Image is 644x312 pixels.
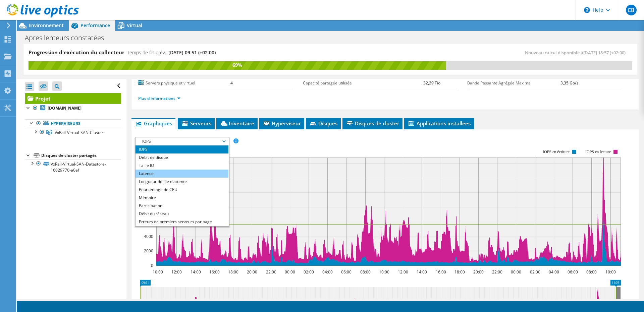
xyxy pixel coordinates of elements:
[171,269,182,275] text: 12:00
[346,120,399,127] span: Disques de cluster
[25,128,121,137] a: VxRail-Virtual-SAN-Cluster
[136,210,228,218] li: Débit du réseau
[80,22,110,28] span: Performance
[22,34,114,42] h1: Apres lenteurs constatées
[136,162,228,170] li: Taille IO
[48,105,82,111] b: [DOMAIN_NAME]
[139,137,225,145] span: IOPS
[423,80,440,86] b: 32,29 Tio
[220,120,254,127] span: Inventaire
[230,80,233,86] b: 4
[436,269,446,275] text: 16:00
[151,263,153,268] text: 0
[341,269,352,275] text: 06:00
[417,269,427,275] text: 14:00
[605,269,616,275] text: 10:00
[309,120,337,127] span: Disques
[583,50,626,56] span: [DATE] 18:57 (+02:00)
[379,269,389,275] text: 10:00
[398,269,408,275] text: 12:00
[585,149,611,154] text: IOPS en lecture
[467,80,560,86] label: Bande Passante Agrégée Maximal
[586,269,597,275] text: 08:00
[530,269,540,275] text: 02:00
[136,194,228,202] li: Mémoire
[127,22,142,28] span: Virtual
[127,49,216,56] h4: Temps de fin prévu:
[525,50,629,56] span: Nouveau calcul disponible à
[25,104,121,113] a: [DOMAIN_NAME]
[549,269,559,275] text: 04:00
[136,178,228,186] li: Longueur de file d'attente
[266,269,276,275] text: 22:00
[136,218,228,226] li: Erreurs de premiers serveurs par page
[144,248,153,254] text: 2000
[41,151,121,160] div: Disques de cluster partagés
[55,130,103,135] span: VxRail-Virtual-SAN-Cluster
[584,7,590,13] svg: \n
[29,22,64,28] span: Environnement
[626,5,637,15] span: CB
[136,145,228,153] li: IOPS
[25,93,121,104] a: Projet
[473,269,484,275] text: 20:00
[25,160,121,174] a: VxRail-Virtual-SAN-Datastore-16029770-a0ef
[247,269,257,275] text: 20:00
[543,149,570,154] text: IOPS en écriture
[144,234,153,239] text: 4000
[303,80,423,86] label: Capacité partagée utilisée
[285,269,295,275] text: 00:00
[568,269,578,275] text: 06:00
[263,120,301,127] span: Hyperviseur
[136,186,228,194] li: Pourcentage de CPU
[322,269,333,275] text: 04:00
[209,269,220,275] text: 16:00
[136,153,228,162] li: Débit de disque
[408,120,471,127] span: Applications installées
[168,49,216,56] span: [DATE] 09:51 (+02:00)
[360,269,371,275] text: 08:00
[454,269,465,275] text: 18:00
[191,269,201,275] text: 14:00
[228,269,238,275] text: 18:00
[560,80,579,86] b: 3,35 Go/s
[181,120,211,127] span: Serveurs
[138,80,230,86] label: Servers physique et virtuel
[25,119,121,128] a: Hyperviseurs
[135,120,172,127] span: Graphiques
[136,170,228,178] li: Latence
[511,269,521,275] text: 00:00
[492,269,502,275] text: 22:00
[153,269,163,275] text: 10:00
[138,96,180,101] a: Plus d'informations
[136,202,228,210] li: Participation
[29,61,446,69] div: 69%
[304,269,314,275] text: 02:00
